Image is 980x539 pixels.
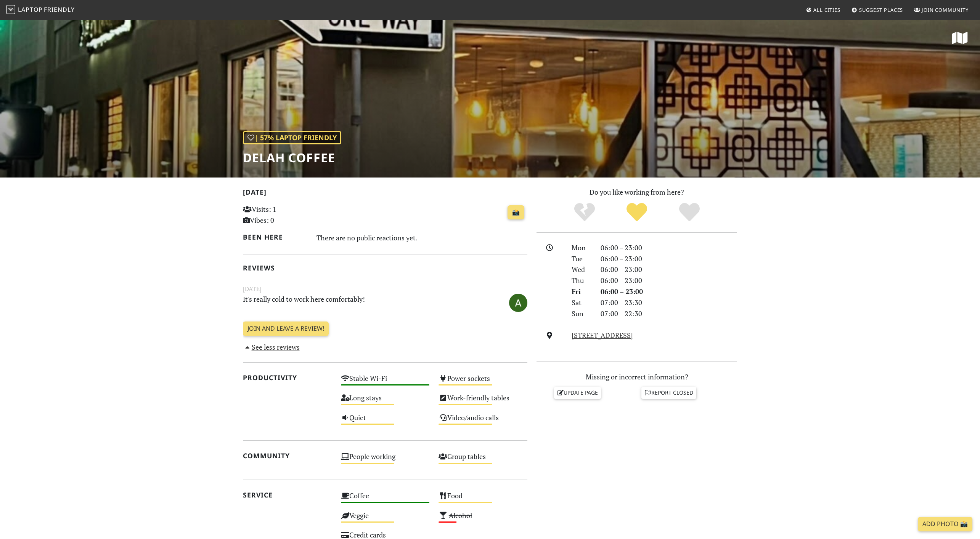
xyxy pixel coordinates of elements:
a: 📸 [508,205,524,220]
span: Laptop [18,5,43,14]
h2: Been here [243,233,307,241]
div: Group tables [434,450,532,470]
div: Stable Wi-Fi [336,372,434,392]
div: People working [336,450,434,470]
div: Work-friendly tables [434,392,532,411]
span: Suggest Places [859,6,903,13]
div: Thu [567,275,596,286]
p: Missing or incorrect information? [537,371,737,382]
a: [STREET_ADDRESS] [572,331,633,340]
div: Long stays [336,392,434,411]
div: 06:00 – 23:00 [596,264,742,275]
a: Join Community [911,3,972,17]
s: Alcohol [449,511,472,520]
a: See less reviews [243,342,300,352]
div: Yes [610,202,663,223]
div: 06:00 – 23:00 [596,286,742,297]
h2: Service [243,491,332,499]
div: Quiet [336,411,434,431]
span: Join Community [922,6,969,13]
img: 3973-ali.jpg [509,294,527,312]
div: There are no public reactions yet. [316,232,528,244]
div: | 57% Laptop Friendly [243,131,341,144]
div: Power sockets [434,372,532,392]
p: It's really cold to work here comfortably! [238,294,483,311]
div: Mon [567,242,596,253]
div: 06:00 – 23:00 [596,242,742,253]
a: Join and leave a review! [243,321,329,336]
a: Suggest Places [848,3,906,17]
small: [DATE] [238,284,532,294]
div: Tue [567,253,596,264]
a: All Cities [803,3,843,17]
span: Friendly [44,5,74,14]
h2: Reviews [243,264,527,272]
h2: Productivity [243,374,332,382]
h2: [DATE] [243,188,527,199]
p: Visits: 1 Vibes: 0 [243,204,332,226]
h2: Community [243,452,332,460]
div: 07:00 – 22:30 [596,308,742,319]
span: All Cities [813,6,840,13]
div: 06:00 – 23:00 [596,253,742,264]
a: LaptopFriendly LaptopFriendly [6,3,75,17]
div: 06:00 – 23:00 [596,275,742,286]
a: Add Photo 📸 [918,517,972,531]
div: Sun [567,308,596,319]
span: Ali Kapadia [509,297,527,307]
div: Food [434,489,532,509]
div: Sat [567,297,596,308]
p: Do you like working from here? [537,187,737,198]
div: Definitely! [663,202,716,223]
div: Wed [567,264,596,275]
a: Report closed [641,387,696,398]
a: Update page [554,387,601,398]
div: No [558,202,611,223]
div: Fri [567,286,596,297]
img: LaptopFriendly [6,5,15,14]
h1: Delah Coffee [243,150,341,165]
div: Veggie [336,509,434,529]
div: Coffee [336,489,434,509]
div: Video/audio calls [434,411,532,431]
div: 07:00 – 23:30 [596,297,742,308]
